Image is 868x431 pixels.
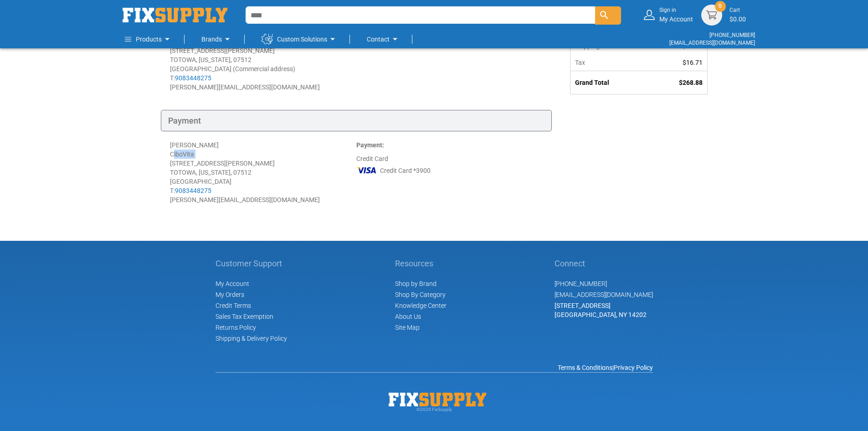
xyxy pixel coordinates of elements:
a: store logo [123,8,227,22]
th: Tax [570,54,650,71]
div: Expedited (2nd Day) [356,28,543,92]
span: Credit Terms [216,302,251,309]
div: My Account [659,6,693,23]
img: VI [356,163,377,177]
a: 9083448275 [175,187,211,194]
span: $16.71 [683,59,703,66]
span: [STREET_ADDRESS] [GEOGRAPHIC_DATA], NY 14202 [555,302,647,318]
a: Custom Solutions [262,30,338,48]
a: About Us [395,313,421,320]
img: Fix Industrial Supply [123,8,227,22]
h5: Connect [555,259,653,268]
a: Privacy Policy [614,364,653,371]
h5: Resources [395,259,447,268]
a: Contact [367,30,401,48]
span: © 2025 FixSupply [416,407,452,412]
small: Cart [729,6,746,14]
a: Brands [201,30,233,48]
span: $268.88 [679,79,703,86]
a: [PHONE_NUMBER] [555,280,607,287]
a: Shop By Category [395,291,446,298]
div: Credit Card [356,140,543,204]
div: Payment [161,110,552,132]
span: Sales Tax Exemption [216,313,273,320]
span: My Orders [216,291,244,298]
span: $0.00 [729,16,746,23]
a: [PHONE_NUMBER] [709,32,755,38]
div: [PERSON_NAME] CiboVita [STREET_ADDRESS][PERSON_NAME] TOTOWA, [US_STATE], 07512 [GEOGRAPHIC_DATA] ... [170,28,356,92]
div: [PERSON_NAME] CiboVita [STREET_ADDRESS][PERSON_NAME] TOTOWA, [US_STATE], 07512 [GEOGRAPHIC_DATA] ... [170,140,356,204]
a: Terms & Conditions [558,364,612,371]
strong: Payment: [356,141,384,149]
img: Fix Industrial Supply [389,393,486,406]
span: Credit Card *3900 [380,166,431,175]
a: Site Map [395,324,420,331]
a: [EMAIL_ADDRESS][DOMAIN_NAME] [669,40,755,46]
span: My Account [216,280,249,287]
small: Sign in [659,6,693,14]
span: $63.17 [683,42,703,50]
div: | [216,363,653,372]
strong: Grand Total [575,79,609,86]
span: 0 [719,2,722,10]
a: Returns Policy [216,324,256,331]
a: 9083448275 [175,74,211,82]
h5: Customer Support [216,259,287,268]
a: [EMAIL_ADDRESS][DOMAIN_NAME] [555,291,653,298]
a: Shop by Brand [395,280,437,287]
a: Knowledge Center [395,302,447,309]
a: Shipping & Delivery Policy [216,335,287,342]
a: Products [125,30,173,48]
